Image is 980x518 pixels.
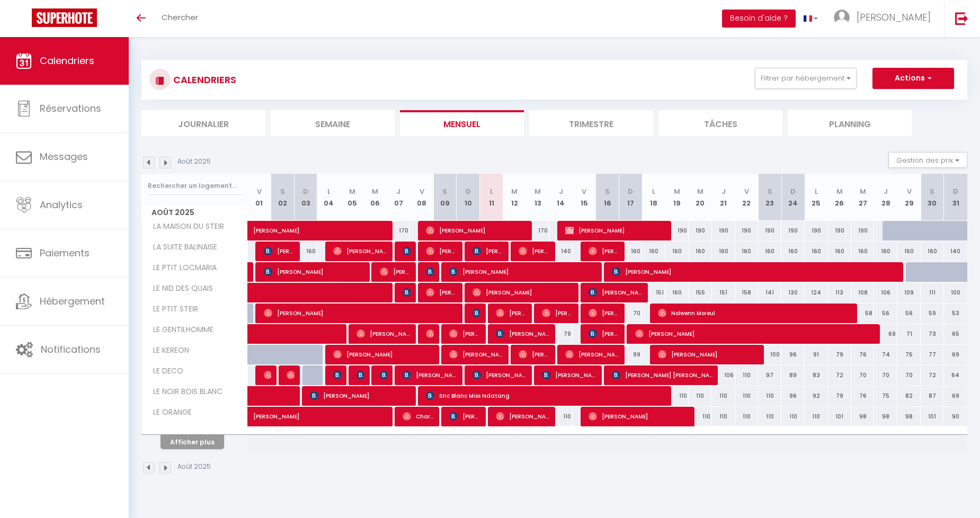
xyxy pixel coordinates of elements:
abbr: M [697,186,703,197]
div: 160 [781,242,805,261]
li: Tâches [658,110,782,136]
div: 110 [758,386,781,406]
div: 87 [921,386,944,406]
span: Duglaynis Yeniree [426,324,434,344]
th: 12 [503,174,526,221]
th: 06 [364,174,387,221]
div: 64 [944,365,967,385]
div: 89 [781,365,805,385]
th: 03 [294,174,317,221]
span: [PERSON_NAME] [449,324,480,344]
h3: CALENDRIERS [171,68,236,92]
th: 29 [897,174,921,221]
th: 02 [271,174,294,221]
button: Afficher plus [161,435,224,449]
div: 70 [851,365,875,385]
span: [PERSON_NAME] [264,365,272,385]
div: 96 [781,386,805,406]
div: 97 [758,365,781,385]
abbr: L [490,186,493,197]
li: Semaine [271,110,395,136]
th: 17 [619,174,643,221]
abbr: D [790,186,796,197]
span: [PERSON_NAME] [542,365,596,385]
span: LA SUITE BALINAISE [144,242,220,253]
span: [PERSON_NAME] [473,282,574,302]
abbr: J [559,186,563,197]
div: 111 [921,283,944,302]
span: Messages [40,150,88,163]
abbr: L [327,186,331,197]
span: Calendriers [40,54,94,67]
a: [PERSON_NAME] [248,407,271,427]
div: 109 [897,283,921,302]
div: 160 [665,242,689,261]
th: 08 [410,174,433,221]
div: 91 [805,345,828,364]
img: Super Booking [32,8,97,27]
span: [PERSON_NAME] [264,303,458,323]
div: 190 [689,221,712,240]
div: 190 [805,221,828,240]
span: [PERSON_NAME] [333,241,388,261]
th: 22 [735,174,759,221]
p: Août 2025 [177,462,211,472]
div: 100 [758,345,781,364]
div: 160 [897,242,921,261]
span: [PERSON_NAME] [449,406,480,426]
div: 110 [735,407,759,426]
th: 10 [457,174,480,221]
th: 01 [248,174,271,221]
span: [PERSON_NAME] [287,365,295,385]
abbr: V [582,186,586,197]
abbr: J [396,186,400,197]
div: 110 [735,365,759,385]
div: 160 [874,242,897,261]
div: 72 [921,365,944,385]
abbr: D [628,186,633,197]
div: 141 [758,283,781,302]
div: 77 [921,345,944,364]
div: 140 [944,242,967,261]
span: [PERSON_NAME] [253,401,399,421]
th: 13 [526,174,549,221]
th: 28 [874,174,897,221]
span: LA MAISON DU STEIR [144,221,227,233]
span: [PERSON_NAME] [357,365,364,385]
div: 170 [526,221,549,240]
span: [PERSON_NAME] [473,241,504,261]
div: 110 [689,407,712,426]
div: 74 [874,345,897,364]
span: LE PTIT STEIR [144,303,201,315]
th: 14 [549,174,573,221]
span: Charlotte Et [403,406,434,426]
span: Notifications [41,343,101,356]
div: 98 [874,407,897,426]
span: [PERSON_NAME] [496,303,527,323]
div: 100 [944,283,967,302]
div: 110 [758,407,781,426]
span: [PERSON_NAME] [449,262,597,282]
div: 110 [712,386,735,406]
div: 190 [781,221,805,240]
div: 110 [549,407,573,426]
div: 130 [781,283,805,302]
abbr: J [884,186,888,197]
div: 108 [851,283,875,302]
div: 160 [735,242,759,261]
div: 190 [712,221,735,240]
span: [PERSON_NAME] [310,386,411,406]
abbr: M [511,186,518,197]
span: [PERSON_NAME] [589,241,620,261]
input: Rechercher un logement... [148,176,242,195]
abbr: V [257,186,262,197]
abbr: S [930,186,934,197]
div: 96 [781,345,805,364]
span: LE GENTILHOMME [144,324,216,336]
div: 58 [851,303,875,323]
li: Trimestre [529,110,653,136]
div: 92 [805,386,828,406]
th: 24 [781,174,805,221]
span: [PERSON_NAME] [380,262,411,282]
abbr: S [280,186,285,197]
